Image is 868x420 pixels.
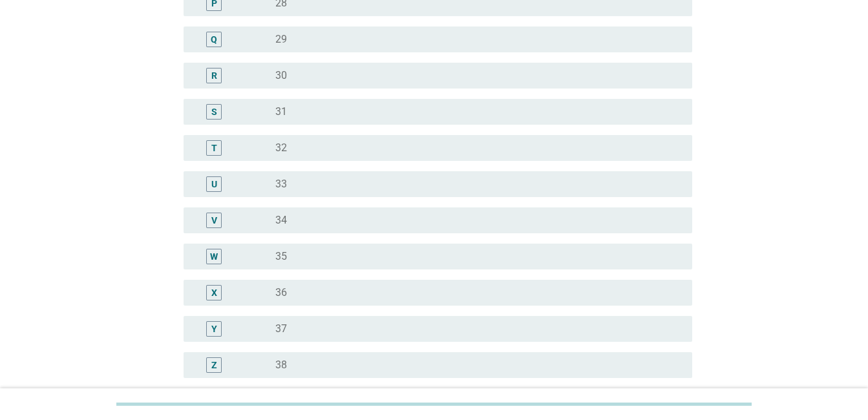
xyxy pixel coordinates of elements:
div: Y [211,322,217,335]
div: T [211,141,217,154]
label: 34 [275,214,287,227]
div: S [211,105,217,118]
label: 36 [275,286,287,299]
div: R [211,68,217,82]
label: 38 [275,359,287,372]
div: W [210,249,218,263]
div: Z [211,358,217,372]
div: U [211,177,217,191]
label: 32 [275,142,287,154]
label: 35 [275,250,287,263]
label: 33 [275,178,287,191]
label: 31 [275,105,287,118]
div: X [211,286,217,299]
label: 30 [275,69,287,82]
label: 37 [275,322,287,335]
div: Q [211,32,217,46]
div: V [211,213,217,227]
label: 29 [275,33,287,46]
